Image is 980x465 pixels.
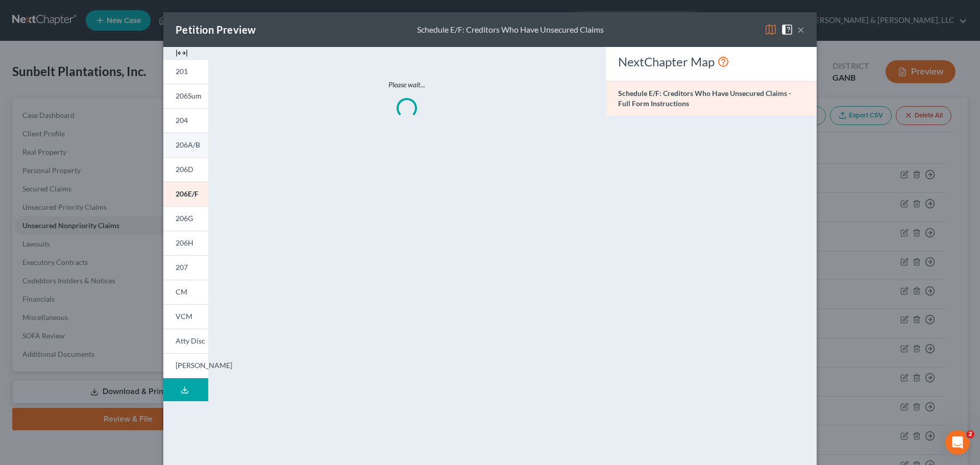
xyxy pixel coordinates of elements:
span: Atty Disc [176,336,205,345]
span: 206E/F [176,189,199,198]
img: map-eea8200ae884c6f1103ae1953ef3d486a96c86aabb227e865a55264e3737af1f.svg [765,23,777,36]
a: 204 [163,108,208,133]
a: Atty Disc [163,329,208,353]
span: 206Sum [176,91,202,100]
a: 207 [163,255,208,280]
span: [PERSON_NAME] [176,361,232,370]
a: 201 [163,59,208,84]
a: 206D [163,157,208,182]
span: 2 [966,430,974,438]
span: VCM [176,312,192,321]
a: [PERSON_NAME] [163,353,208,378]
a: 206Sum [163,84,208,108]
a: 206H [163,231,208,255]
span: 206G [176,214,193,223]
img: help-close-5ba153eb36485ed6c1ea00a893f15db1cb9b99d6cae46e1a8edb6c62d00a1a76.svg [781,23,793,36]
div: Petition Preview [176,22,256,37]
iframe: Intercom live chat [945,430,970,455]
a: 206A/B [163,133,208,157]
button: × [797,23,804,36]
strong: Schedule E/F: Creditors Who Have Unsecured Claims - Full Form Instructions [618,89,791,108]
span: CM [176,287,187,296]
a: CM [163,280,208,304]
span: 204 [176,116,188,125]
a: 206G [163,206,208,231]
a: 206E/F [163,182,208,206]
div: Schedule E/F: Creditors Who Have Unsecured Claims [417,24,604,36]
a: VCM [163,304,208,329]
img: expand-e0f6d898513216a626fdd78e52531dac95497ffd26381d4c15ee2fc46db09dca.svg [176,47,188,59]
div: NextChapter Map [618,54,804,70]
span: 207 [176,263,188,272]
span: 206H [176,238,193,247]
span: 206A/B [176,140,200,149]
span: 201 [176,67,188,76]
span: 206D [176,165,193,174]
p: Please wait... [251,80,562,90]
